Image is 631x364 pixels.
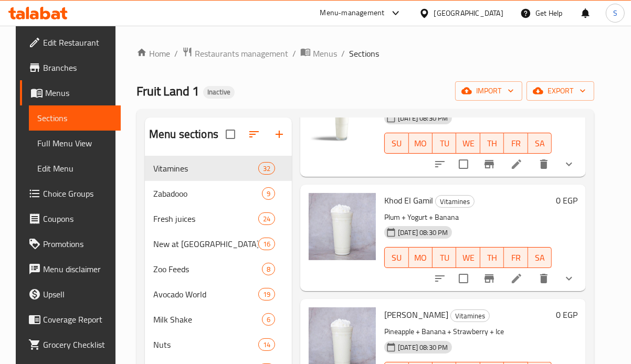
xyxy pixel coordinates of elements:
[389,136,404,151] span: SU
[510,272,523,285] a: Edit menu item
[145,181,292,206] div: Zabadooo9
[434,7,503,19] div: [GEOGRAPHIC_DATA]
[43,313,113,326] span: Coverage Report
[556,307,577,322] h6: 0 EGP
[258,288,275,301] div: items
[556,266,582,291] button: show more
[528,247,552,268] button: SA
[309,193,376,260] img: Khod El Gamil
[37,137,113,149] span: Full Menu View
[149,126,218,142] h2: Menu sections
[531,266,556,291] button: delete
[145,307,292,332] div: Milk Shake6
[477,266,502,291] button: Branch-specific-item
[456,247,480,268] button: WE
[508,136,523,151] span: FR
[413,250,428,265] span: MO
[262,313,275,326] div: items
[145,206,292,231] div: Fresh juices24
[20,332,121,357] a: Grocery Checklist
[460,136,476,151] span: WE
[136,47,170,60] a: Home
[389,250,404,265] span: SU
[182,47,288,60] a: Restaurants management
[527,81,594,101] button: export
[203,86,235,99] div: Inactive
[556,193,577,208] h6: 0 EGP
[480,247,504,268] button: TH
[267,122,292,147] button: Add section
[20,231,121,256] a: Promotions
[153,288,258,301] span: Avocado World
[349,47,379,60] span: Sections
[409,247,433,268] button: MO
[508,250,523,265] span: FR
[37,112,113,124] span: Sections
[320,7,385,19] div: Menu-management
[37,162,113,175] span: Edit Menu
[153,162,258,175] span: Vitamines
[20,181,121,206] a: Choice Groups
[20,282,121,307] a: Upsell
[563,158,575,170] svg: Show Choices
[43,288,113,301] span: Upsell
[153,238,258,250] span: New at [GEOGRAPHIC_DATA]
[29,105,121,131] a: Sections
[384,247,408,268] button: SU
[485,250,500,265] span: TH
[262,263,275,275] div: items
[20,307,121,332] a: Coverage Report
[504,247,528,268] button: FR
[556,152,582,177] button: show more
[258,212,275,225] div: items
[341,47,345,60] li: /
[258,162,275,175] div: items
[203,88,235,97] span: Inactive
[145,256,292,282] div: Zoo Feeds8
[153,212,258,225] span: Fresh juices
[504,133,528,154] button: FR
[259,239,275,249] span: 16
[384,307,448,323] span: [PERSON_NAME]
[435,195,475,208] div: Vitamines
[145,332,292,357] div: Nuts14
[531,152,556,177] button: delete
[219,123,241,145] span: Select all sections
[532,250,548,265] span: SA
[136,47,594,60] nav: breadcrumb
[485,136,500,151] span: TH
[394,228,452,238] span: [DATE] 08:30 PM
[153,338,258,351] span: Nuts
[433,247,456,268] button: TU
[563,272,575,285] svg: Show Choices
[43,338,113,351] span: Grocery Checklist
[427,266,453,291] button: sort-choices
[258,238,275,250] div: items
[20,80,121,105] a: Menus
[43,212,113,225] span: Coupons
[153,313,262,326] span: Milk Shake
[136,79,199,103] span: Fruit Land 1
[153,263,262,275] span: Zoo Feeds
[427,152,453,177] button: sort-choices
[528,133,552,154] button: SA
[195,47,288,60] span: Restaurants management
[464,84,514,98] span: import
[436,196,474,208] span: Vitamines
[510,158,523,170] a: Edit menu item
[384,133,408,154] button: SU
[20,55,121,80] a: Branches
[20,256,121,282] a: Menu disclaimer
[532,136,548,151] span: SA
[453,153,475,175] span: Select to update
[437,136,452,151] span: TU
[145,231,292,256] div: New at [GEOGRAPHIC_DATA]16
[313,47,337,60] span: Menus
[451,310,489,322] span: Vitamines
[453,267,475,290] span: Select to update
[20,206,121,231] a: Coupons
[535,84,586,98] span: export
